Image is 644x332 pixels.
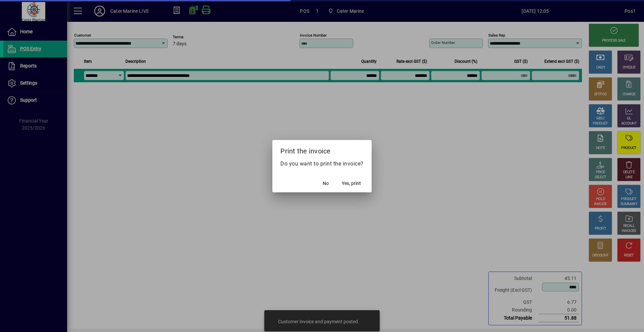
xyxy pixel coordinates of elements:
span: Yes, print [342,180,361,187]
p: Do you want to print the invoice? [280,160,364,168]
button: No [315,178,336,190]
button: Yes, print [339,178,364,190]
span: No [323,180,329,187]
h2: Print the invoice [272,140,372,159]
